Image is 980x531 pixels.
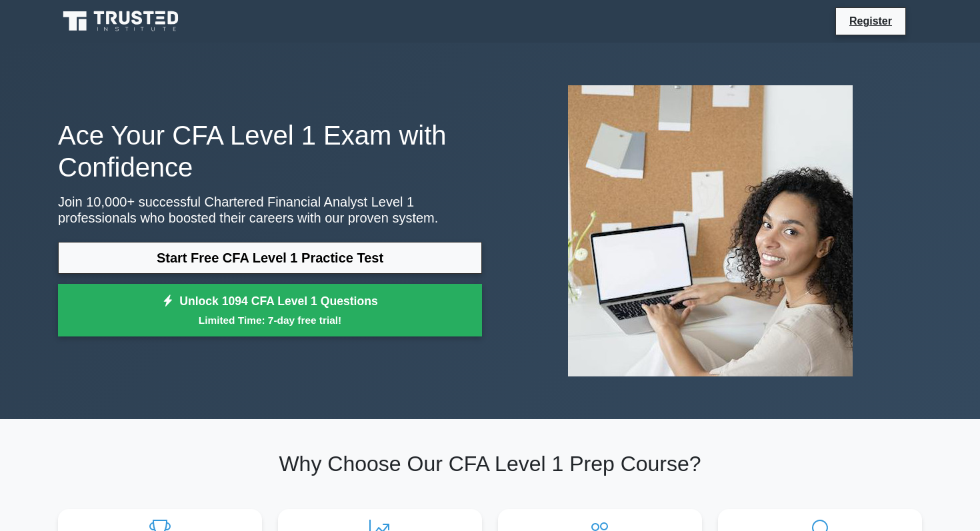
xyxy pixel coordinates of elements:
[58,242,482,274] a: Start Free CFA Level 1 Practice Test
[75,312,465,328] small: Limited Time: 7-day free trial!
[58,194,482,226] p: Join 10,000+ successful Chartered Financial Analyst Level 1 professionals who boosted their caree...
[58,284,482,337] a: Unlock 1094 CFA Level 1 QuestionsLimited Time: 7-day free trial!
[58,451,922,476] h2: Why Choose Our CFA Level 1 Prep Course?
[841,13,900,29] a: Register
[58,119,482,183] h1: Ace Your CFA Level 1 Exam with Confidence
